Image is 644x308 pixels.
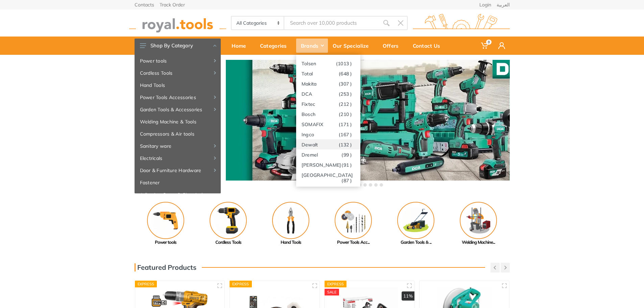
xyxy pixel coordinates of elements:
[296,78,360,89] a: Makita(307 )
[296,39,328,53] div: Brands
[339,101,352,107] span: (212 )
[230,281,252,287] div: Express
[341,162,352,168] span: (91 )
[135,164,221,176] a: Door & Furniture Hardware
[147,202,184,239] img: Royal - Power tools
[447,239,510,246] div: Welding Machine...
[325,281,347,287] div: Express
[341,152,352,158] span: (99 )
[135,140,221,152] a: Sanitary ware
[135,39,221,53] button: Shop By Category
[476,37,494,55] a: 0
[339,132,352,137] span: (167 )
[402,291,414,301] div: 11%
[328,39,378,53] div: Our Specialize
[197,202,260,246] a: Cordless Tools
[135,79,221,91] a: Hand Tools
[135,67,221,79] a: Cordless Tools
[339,91,352,97] span: (253 )
[135,281,157,287] div: Express
[255,37,296,55] a: Categories
[135,128,221,140] a: Compressors & Air tools
[129,14,226,32] img: royal.tools Logo
[413,14,510,32] img: royal.tools Logo
[296,129,360,139] a: Ingco(167 )
[135,91,221,103] a: Power Tools Accessories
[385,239,447,246] div: Garden Tools & ...
[328,37,378,55] a: Our Specialize
[296,58,360,68] a: Tolsen(1013 )
[339,71,352,76] span: (648 )
[335,202,372,239] img: Royal - Power Tools Accessories
[296,89,360,99] a: DCA(253 )
[408,39,450,53] div: Contact Us
[135,103,221,116] a: Garden Tools & Accessories
[296,160,360,170] a: [PERSON_NAME](91 )
[160,2,185,7] a: Track Order
[296,99,360,109] a: Fixtec(212 )
[325,289,339,295] div: SALE
[322,239,385,246] div: Power Tools Acc...
[255,39,296,53] div: Categories
[339,122,352,127] span: (171 )
[135,55,221,67] a: Power tools
[135,2,154,7] a: Contacts
[135,189,221,201] a: Adhesive, Spray & Chemical
[272,202,309,239] img: Royal - Hand Tools
[227,39,255,53] div: Home
[284,16,379,30] input: Site search
[197,239,260,246] div: Cordless Tools
[135,152,221,164] a: Electricals
[378,39,408,53] div: Offers
[135,239,197,246] div: Power tools
[296,170,360,180] a: [GEOGRAPHIC_DATA](87 )
[260,202,322,246] a: Hand Tools
[296,109,360,119] a: Bosch(210 )
[339,81,352,87] span: (307 )
[135,116,221,128] a: Welding Machine & Tools
[322,202,385,246] a: Power Tools Acc...
[339,142,352,147] span: (132 )
[296,149,360,160] a: Dremel(99 )
[336,61,352,66] span: (1013 )
[135,263,196,271] h3: Featured Products
[339,112,352,117] span: (210 )
[378,37,408,55] a: Offers
[479,2,491,7] a: Login
[296,68,360,78] a: Total(648 )
[232,17,285,29] select: Category
[296,119,360,129] a: SOMAFIX(171 )
[210,202,247,239] img: Royal - Cordless Tools
[497,2,510,7] a: العربية
[408,37,450,55] a: Contact Us
[447,202,510,246] a: Welding Machine...
[227,37,255,55] a: Home
[296,139,360,149] a: Dewalt(132 )
[341,178,352,183] span: (87 )
[260,239,322,246] div: Hand Tools
[135,176,221,189] a: Fastener
[397,202,434,239] img: Royal - Garden Tools & Accessories
[486,40,492,45] span: 0
[460,202,497,239] img: Royal - Welding Machine & Tools
[385,202,447,246] a: Garden Tools & ...
[135,202,197,246] a: Power tools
